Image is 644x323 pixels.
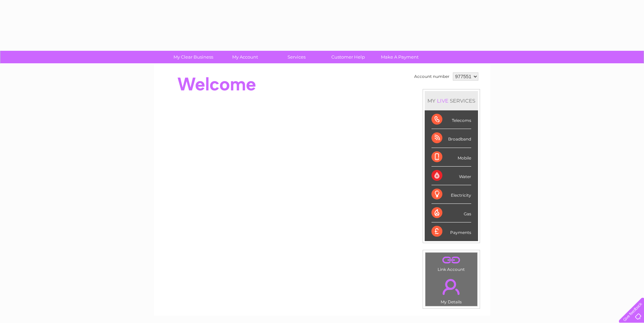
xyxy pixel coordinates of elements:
a: . [427,275,476,299]
a: Services [269,51,325,63]
td: Account number [412,71,451,82]
a: Make A Payment [372,51,428,63]
a: My Account [217,51,273,63]
td: Link Account [425,252,478,274]
div: Payments [431,222,471,241]
div: Electricity [431,185,471,204]
div: Telecoms [431,110,471,129]
div: Water [431,167,471,185]
a: . [427,254,476,266]
div: MY SERVICES [425,91,478,110]
div: Mobile [431,148,471,167]
div: Broadband [431,129,471,148]
a: Customer Help [320,51,376,63]
div: Gas [431,204,471,222]
td: My Details [425,273,478,306]
div: LIVE [436,98,450,104]
a: My Clear Business [165,51,221,63]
